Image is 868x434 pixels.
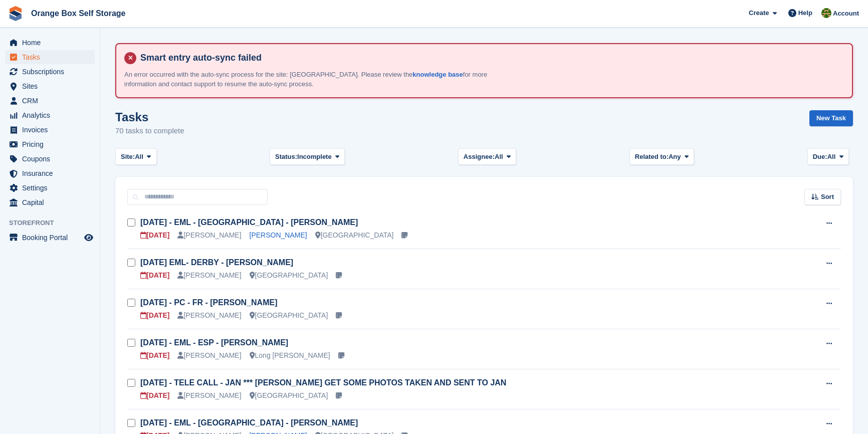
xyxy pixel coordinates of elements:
[635,152,669,162] span: Related to:
[177,230,241,241] div: [PERSON_NAME]
[115,148,157,165] button: Site: All
[177,270,241,281] div: [PERSON_NAME]
[83,232,95,244] a: Preview store
[22,195,82,209] span: Capital
[22,108,82,122] span: Analytics
[250,270,328,281] div: [GEOGRAPHIC_DATA]
[177,390,241,401] div: [PERSON_NAME]
[136,52,844,64] h4: Smart entry auto-sync failed
[140,298,277,307] a: [DATE] - PC - FR - [PERSON_NAME]
[412,71,463,78] a: knowledge base
[809,110,853,127] a: New Task
[297,152,332,162] span: Incomplete
[177,310,241,321] div: [PERSON_NAME]
[140,338,288,347] a: [DATE] - EML - ESP - [PERSON_NAME]
[250,310,328,321] div: [GEOGRAPHIC_DATA]
[458,148,517,165] button: Assignee: All
[749,8,769,18] span: Create
[833,9,859,19] span: Account
[9,218,100,228] span: Storefront
[22,50,82,64] span: Tasks
[22,166,82,180] span: Insurance
[22,65,82,79] span: Subscriptions
[22,36,82,50] span: Home
[177,350,241,361] div: [PERSON_NAME]
[8,6,23,21] img: stora-icon-8386f47178a22dfd0bd8f6a31ec36ba5ce8667c1dd55bd0f319d3a0aa187defe.svg
[135,152,143,162] span: All
[821,192,834,202] span: Sort
[5,152,95,166] a: menu
[22,79,82,93] span: Sites
[22,231,82,245] span: Booking Portal
[5,94,95,108] a: menu
[629,148,694,165] button: Related to: Any
[5,166,95,180] a: menu
[5,79,95,93] a: menu
[115,110,184,124] h1: Tasks
[827,152,836,162] span: All
[140,270,169,281] div: [DATE]
[140,230,169,241] div: [DATE]
[5,50,95,64] a: menu
[140,258,293,267] a: [DATE] EML- DERBY - [PERSON_NAME]
[27,5,130,22] a: Orange Box Self Storage
[315,230,394,241] div: [GEOGRAPHIC_DATA]
[270,148,345,165] button: Status: Incomplete
[5,123,95,137] a: menu
[140,310,169,321] div: [DATE]
[669,152,681,162] span: Any
[464,152,495,162] span: Assignee:
[22,94,82,108] span: CRM
[821,8,831,18] img: Sarah
[140,218,358,227] a: [DATE] - EML - [GEOGRAPHIC_DATA] - [PERSON_NAME]
[5,181,95,195] a: menu
[5,195,95,209] a: menu
[798,8,812,18] span: Help
[813,152,827,162] span: Due:
[140,350,169,361] div: [DATE]
[22,181,82,195] span: Settings
[250,231,307,239] a: [PERSON_NAME]
[140,418,358,427] a: [DATE] - EML - [GEOGRAPHIC_DATA] - [PERSON_NAME]
[250,390,328,401] div: [GEOGRAPHIC_DATA]
[140,390,169,401] div: [DATE]
[5,36,95,50] a: menu
[807,148,849,165] button: Due: All
[121,152,135,162] span: Site:
[5,65,95,79] a: menu
[5,108,95,122] a: menu
[22,137,82,151] span: Pricing
[22,123,82,137] span: Invoices
[124,70,500,89] p: An error occurred with the auto-sync process for the site: [GEOGRAPHIC_DATA]. Please review the f...
[250,350,330,361] div: Long [PERSON_NAME]
[5,231,95,245] a: menu
[22,152,82,166] span: Coupons
[495,152,503,162] span: All
[5,137,95,151] a: menu
[115,125,184,137] p: 70 tasks to complete
[275,152,297,162] span: Status:
[140,378,506,387] a: [DATE] - TELE CALL - JAN *** [PERSON_NAME] GET SOME PHOTOS TAKEN AND SENT TO JAN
